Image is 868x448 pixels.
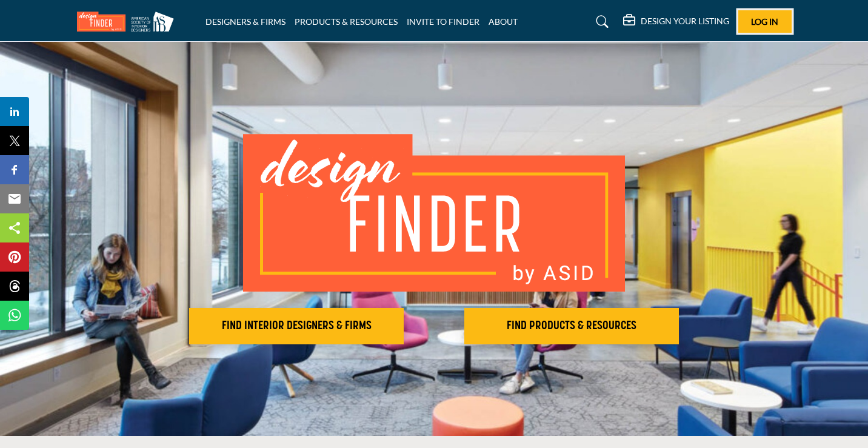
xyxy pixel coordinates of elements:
[489,16,518,27] a: ABOUT
[738,10,792,33] button: Log In
[641,16,729,27] h5: DESIGN YOUR LISTING
[464,308,679,344] button: FIND PRODUCTS & RESOURCES
[584,12,616,32] a: Search
[189,308,404,344] button: FIND INTERIOR DESIGNERS & FIRMS
[205,16,285,27] a: DESIGNERS & FIRMS
[193,319,400,333] h2: FIND INTERIOR DESIGNERS & FIRMS
[295,16,398,27] a: PRODUCTS & RESOURCES
[468,319,675,333] h2: FIND PRODUCTS & RESOURCES
[751,16,778,27] span: Log In
[407,16,479,27] a: INVITE TO FINDER
[243,134,625,292] img: image
[77,12,180,32] img: Site Logo
[623,15,729,29] div: DESIGN YOUR LISTING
